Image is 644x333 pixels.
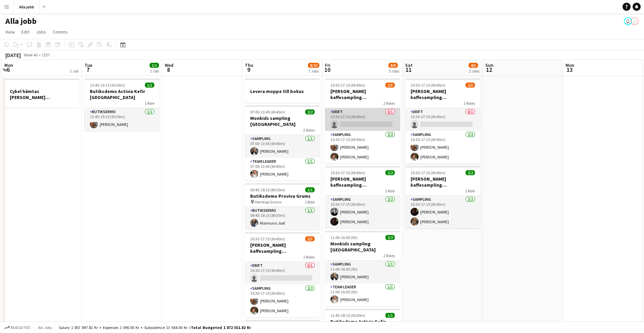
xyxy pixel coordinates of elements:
div: Salary 1 857 897.82 kr + Expenses 1 090.00 kr + Subsistence 13 564.00 kr = [59,325,251,330]
app-job-card: 13:45-19:15 (5h30m)1/1Butiksdemo Activia Kefir [GEOGRAPHIC_DATA]1 RoleButiksdemo1/113:45-19:15 (5... [85,79,160,131]
span: 1/1 [150,63,159,68]
span: 1 Role [145,101,154,106]
app-job-card: 10:30-17:15 (6h45m)2/2[PERSON_NAME] kaffesampling [GEOGRAPHIC_DATA]1 RoleSampling2/210:30-17:15 (... [325,166,400,228]
app-card-role: Team Leader1/107:00-13:45 (6h45m)[PERSON_NAME] [245,158,320,181]
div: 2 Jobs [469,68,479,74]
h3: [PERSON_NAME] kaffesampling [GEOGRAPHIC_DATA] [405,176,480,188]
div: 5 Jobs [389,68,399,74]
span: 2 Roles [303,128,315,133]
h3: [PERSON_NAME] kaffesampling [GEOGRAPHIC_DATA] [405,88,480,100]
div: 7 Jobs [308,68,319,74]
app-card-role: Butiksdemo1/109:45-18:15 (8h30m)Maimuna Joof [245,207,320,230]
h3: Cykel hämtas [PERSON_NAME] [GEOGRAPHIC_DATA] [4,88,79,100]
app-card-role: Drift0/110:30-17:15 (6h45m) [405,108,480,131]
span: 8 [164,66,173,74]
span: 8/10 [308,63,319,68]
span: Hemköp Grums [255,199,281,204]
app-job-card: 11:00-16:00 (5h)2/2Monkids sampling [GEOGRAPHIC_DATA]2 RolesSampling1/111:00-16:00 (5h)[PERSON_NA... [325,231,400,306]
app-card-role: Sampling2/210:30-17:15 (6h45m)[PERSON_NAME][PERSON_NAME] [325,131,400,163]
span: 1 Role [305,199,315,204]
span: 10:30-17:15 (6h45m) [330,83,365,88]
span: 2 Roles [303,254,315,259]
app-user-avatar: Hedda Lagerbielke [631,17,639,25]
h3: Butiksdemo Activia Kefir [GEOGRAPHIC_DATA] [85,88,160,100]
span: Budgeted [11,325,30,330]
span: 1/1 [145,83,154,88]
span: Sat [405,62,413,68]
span: 13:45-19:15 (5h30m) [90,83,125,88]
span: 2/2 [466,170,475,175]
app-card-role: Team Leader1/111:00-16:00 (5h)[PERSON_NAME] [325,283,400,306]
a: Comms [50,28,70,36]
app-job-card: 10:30-17:15 (6h45m)2/3[PERSON_NAME] kaffesampling [GEOGRAPHIC_DATA]2 RolesDrift0/110:30-17:15 (6h... [325,79,400,163]
span: Tue [85,62,92,68]
span: Week 40 [22,52,39,57]
h3: [PERSON_NAME] kaffesampling [GEOGRAPHIC_DATA] [325,176,400,188]
span: 2/2 [385,235,395,240]
app-job-card: Cykel hämtas [PERSON_NAME] [GEOGRAPHIC_DATA] [4,79,79,108]
div: [DATE] [5,52,21,58]
span: 8/9 [388,63,398,68]
app-card-role: Drift0/110:30-17:15 (6h45m) [325,108,400,131]
h3: [PERSON_NAME] kaffesampling [GEOGRAPHIC_DATA] [245,242,320,254]
app-job-card: 10:30-17:15 (6h45m)2/3[PERSON_NAME] kaffesampling [GEOGRAPHIC_DATA]2 RolesDrift0/110:30-17:15 (6h... [245,232,320,317]
app-card-role: Drift0/110:30-17:15 (6h45m) [245,262,320,285]
span: Thu [245,62,253,68]
app-card-role: Sampling2/210:30-17:15 (6h45m)[PERSON_NAME][PERSON_NAME] [325,196,400,228]
app-job-card: 09:45-18:15 (8h30m)1/1Butiksdemo Proviva Grums Hemköp Grums1 RoleButiksdemo1/109:45-18:15 (8h30m)... [245,183,320,230]
span: 2/2 [305,109,315,114]
span: Total Budgeted 1 872 551.82 kr [191,325,251,330]
h1: Alla jobb [5,16,37,26]
h3: Levera moppe till bokus [245,88,320,94]
span: Mon [566,62,574,68]
app-card-role: Sampling1/111:00-16:00 (5h)[PERSON_NAME] [325,260,400,283]
app-user-avatar: Hedda Lagerbielke [624,17,632,25]
a: Edit [19,28,32,36]
span: 9 [244,66,253,74]
span: Fri [325,62,330,68]
span: 6 [3,66,13,74]
span: 1 Role [465,188,475,193]
div: 1 Job [70,68,78,74]
h3: [PERSON_NAME] kaffesampling [GEOGRAPHIC_DATA] [325,88,400,100]
span: 2/3 [305,236,315,241]
span: 12:45-18:15 (5h30m) [330,313,365,318]
span: 07:00-13:45 (6h45m) [250,109,285,114]
app-job-card: 10:30-17:15 (6h45m)2/3[PERSON_NAME] kaffesampling [GEOGRAPHIC_DATA]2 RolesDrift0/110:30-17:15 (6h... [405,79,480,163]
h3: Butiksdemo Activia Kefir [GEOGRAPHIC_DATA] [325,319,400,331]
app-card-role: Sampling2/210:30-17:15 (6h45m)[PERSON_NAME][PERSON_NAME] [405,131,480,163]
span: 10 [324,66,330,74]
app-job-card: 10:30-17:15 (6h45m)2/2[PERSON_NAME] kaffesampling [GEOGRAPHIC_DATA]1 RoleSampling2/210:30-17:15 (... [405,166,480,228]
span: 10:30-17:15 (6h45m) [411,170,445,175]
h3: Butiksdemo Proviva Grums [245,193,320,199]
span: 1/1 [385,313,395,318]
a: View [3,28,17,36]
app-card-role: Sampling2/210:30-17:15 (6h45m)[PERSON_NAME][PERSON_NAME] [245,285,320,317]
h3: Monkids sampling [GEOGRAPHIC_DATA] [325,241,400,253]
span: 12 [484,66,493,74]
span: Sun [485,62,493,68]
span: Wed [165,62,173,68]
span: 10:30-17:15 (6h45m) [411,83,445,88]
span: 2 Roles [383,253,395,258]
span: Comms [53,29,68,35]
app-job-card: Levera moppe till bokus [245,79,320,103]
button: Budgeted [3,324,31,331]
app-card-role: Sampling1/107:00-13:45 (6h45m)[PERSON_NAME] [245,135,320,158]
span: 1/1 [305,187,315,192]
app-job-card: 07:00-13:45 (6h45m)2/2Monkids sampling [GEOGRAPHIC_DATA]2 RolesSampling1/107:00-13:45 (6h45m)[PER... [245,105,320,181]
app-card-role: Butiksdemo1/113:45-19:15 (5h30m)[PERSON_NAME] [85,108,160,131]
span: Jobs [36,29,46,35]
span: Mon [4,62,13,68]
span: 1 Role [385,188,395,193]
